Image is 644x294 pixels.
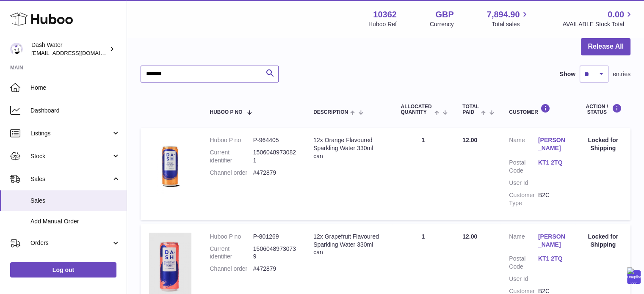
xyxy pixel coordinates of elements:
img: bea@dash-water.com [10,43,23,55]
dt: Channel order [210,265,253,273]
span: 0.00 [608,9,624,20]
dd: 15060489730821 [253,148,296,165]
span: Home [30,84,120,92]
dd: P-801269 [253,233,296,241]
button: Release All [581,38,630,55]
span: Sales [30,197,120,205]
span: Orders [30,239,111,247]
dt: Postal Code [509,159,538,175]
dt: Huboo P no [210,136,253,144]
dt: Huboo P no [210,233,253,241]
dd: #472879 [253,169,296,177]
span: 12.00 [462,233,477,240]
dt: Current identifier [210,148,253,165]
span: Total paid [462,104,479,115]
dt: User Id [509,179,538,187]
span: Listings [30,129,111,137]
a: Log out [10,262,116,278]
span: Sales [30,175,111,183]
dt: Channel order [210,169,253,177]
dd: #472879 [253,265,296,273]
a: 7,894.90 Total sales [487,9,530,28]
div: 12x Orange Flavoured Sparkling Water 330ml can [313,136,384,160]
div: Currency [430,20,454,28]
dt: Current identifier [210,245,253,261]
label: Show [560,70,575,78]
dt: Customer Type [509,191,538,207]
span: ALLOCATED Quantity [401,104,432,115]
span: entries [613,70,630,78]
a: [PERSON_NAME] [538,136,567,152]
span: [EMAIL_ADDRESS][DOMAIN_NAME] [31,49,124,56]
a: 0.00 AVAILABLE Stock Total [562,9,634,28]
span: Huboo P no [210,110,242,115]
span: Total sales [492,20,529,28]
td: 1 [392,128,454,220]
span: Dashboard [30,107,120,115]
dd: P-964405 [253,136,296,144]
dd: B2C [538,191,567,207]
span: 12.00 [462,137,477,143]
dt: Name [509,136,538,154]
strong: GBP [435,9,453,20]
span: Description [313,110,348,115]
dt: User Id [509,275,538,283]
div: Customer [509,104,567,115]
dt: Postal Code [509,255,538,271]
div: Huboo Ref [368,20,397,28]
div: 12x Grapefruit Flavoured Sparkling Water 330ml can [313,233,384,257]
a: KT1 2TQ [538,159,567,167]
div: Locked for Shipping [584,136,622,152]
dt: Name [509,233,538,251]
span: AVAILABLE Stock Total [562,20,634,28]
span: Stock [30,152,111,160]
dd: 15060489730739 [253,245,296,261]
div: Action / Status [584,104,622,115]
div: Dash Water [31,41,108,57]
strong: 10362 [373,9,397,20]
img: 103621724231664.png [149,136,191,195]
div: Locked for Shipping [584,233,622,249]
span: Add Manual Order [30,217,120,225]
a: KT1 2TQ [538,255,567,263]
span: 7,894.90 [487,9,520,20]
a: [PERSON_NAME] [538,233,567,249]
